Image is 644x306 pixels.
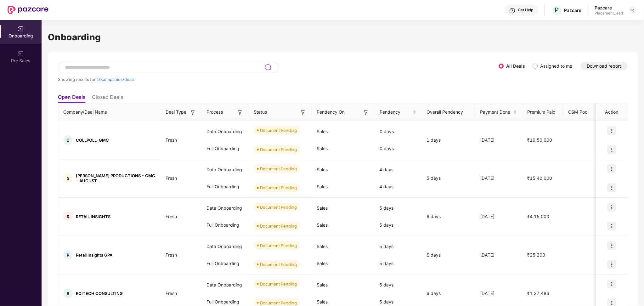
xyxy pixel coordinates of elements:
span: Sales [317,129,328,134]
div: C [63,135,73,145]
li: Closed Deals [92,94,123,103]
img: icon [607,241,616,250]
span: Sales [317,299,328,304]
span: Fresh [161,252,182,258]
th: Overall Pendency [422,104,475,121]
span: Sales [317,222,328,228]
span: P [555,6,559,14]
span: Sales [317,146,328,151]
span: ₹1,27,486 [523,291,555,296]
div: Get Help [518,8,534,13]
div: Data Onboarding [201,238,249,255]
div: 6 days [422,252,475,258]
th: Payment Done [475,104,523,121]
div: 6 days [422,290,475,297]
img: icon [607,260,616,269]
div: [DATE] [475,137,523,144]
span: Retail Insights GPA [76,252,112,258]
img: svg+xml;base64,PHN2ZyB3aWR0aD0iMjAiIGhlaWdodD0iMjAiIHZpZXdCb3g9IjAgMCAyMCAyMCIgZmlsbD0ibm9uZSIgeG... [18,26,24,32]
span: Pendency [380,109,412,116]
li: Open Deals [58,94,86,103]
img: icon [607,203,616,212]
div: Full Onboarding [201,255,249,272]
img: svg+xml;base64,PHN2ZyB3aWR0aD0iMjQiIGhlaWdodD0iMjUiIHZpZXdCb3g9IjAgMCAyNCAyNSIgZmlsbD0ibm9uZSIgeG... [264,64,272,71]
label: All Deals [506,63,525,69]
div: S [63,173,73,183]
img: icon [607,164,616,173]
div: Document Pending [260,184,297,191]
img: svg+xml;base64,PHN2ZyB3aWR0aD0iMTYiIGhlaWdodD0iMTYiIHZpZXdCb3g9IjAgMCAxNiAxNiIgZmlsbD0ibm9uZSIgeG... [237,109,243,116]
div: Document Pending [260,242,297,249]
span: CSM Poc [568,109,588,116]
th: Action [596,104,628,121]
div: Pazcare [564,7,582,13]
span: Sales [317,282,328,287]
div: Showing results for [58,77,499,82]
div: 4 days [375,161,422,178]
img: svg+xml;base64,PHN2ZyB3aWR0aD0iMjAiIGhlaWdodD0iMjAiIHZpZXdCb3g9IjAgMCAyMCAyMCIgZmlsbD0ibm9uZSIgeG... [18,51,24,57]
div: Data Onboarding [201,200,249,217]
div: 5 days [375,276,422,293]
div: Full Onboarding [201,140,249,157]
div: Document Pending [260,223,297,229]
img: icon [607,280,616,288]
img: icon [607,145,616,154]
span: Fresh [161,137,182,143]
span: Process [206,109,223,116]
div: 5 days [375,238,422,255]
div: 5 days [375,255,422,272]
span: [PERSON_NAME] PRODUCTIONS - GMC - AUGUST [76,173,155,183]
img: icon [607,126,616,135]
span: Sales [317,261,328,266]
div: Pazcare [595,5,623,11]
img: icon [607,183,616,192]
img: svg+xml;base64,PHN2ZyB3aWR0aD0iMTYiIGhlaWdodD0iMTYiIHZpZXdCb3g9IjAgMCAxNiAxNiIgZmlsbD0ibm9uZSIgeG... [190,109,196,116]
th: Premium Paid [523,104,563,121]
div: 4 days [375,178,422,195]
span: Payment Done [480,109,512,116]
div: Document Pending [260,166,297,172]
div: 6 days [422,213,475,220]
span: 10 companies/deals [97,77,135,82]
span: ₹19,50,000 [523,137,557,143]
label: Assigned to me [540,63,573,69]
div: Data Onboarding [201,123,249,140]
div: 5 days [375,200,422,217]
span: ₹4,15,000 [523,214,555,219]
div: 1 days [422,137,475,144]
span: ROITECH CONSULTING [76,291,123,296]
span: RETAIL INSIGHTS [76,214,110,219]
span: Fresh [161,214,182,219]
img: svg+xml;base64,PHN2ZyB3aWR0aD0iMTYiIGhlaWdodD0iMTYiIHZpZXdCb3g9IjAgMCAxNiAxNiIgZmlsbD0ibm9uZSIgeG... [363,109,369,116]
div: Data Onboarding [201,276,249,293]
span: ₹15,40,000 [523,175,557,181]
div: Full Onboarding [201,217,249,234]
button: Download report [581,62,628,70]
div: [DATE] [475,213,523,220]
div: Document Pending [260,281,297,287]
div: Data Onboarding [201,161,249,178]
span: ₹25,200 [523,252,551,258]
div: 5 days [422,175,475,182]
div: R [63,250,73,260]
span: Sales [317,167,328,172]
div: Full Onboarding [201,178,249,195]
div: 0 days [375,123,422,140]
img: New Pazcare Logo [8,6,48,14]
div: [DATE] [475,252,523,258]
div: Placement_lead [595,11,623,16]
span: Pendency On [317,109,345,116]
img: svg+xml;base64,PHN2ZyB3aWR0aD0iMTYiIGhlaWdodD0iMTYiIHZpZXdCb3g9IjAgMCAxNiAxNiIgZmlsbD0ibm9uZSIgeG... [300,109,306,116]
span: Deal Type [166,109,186,116]
div: Document Pending [260,204,297,210]
span: Sales [317,205,328,211]
div: R [63,212,73,221]
img: svg+xml;base64,PHN2ZyBpZD0iSGVscC0zMngzMiIgeG1sbnM9Imh0dHA6Ly93d3cudzMub3JnLzIwMDAvc3ZnIiB3aWR0aD... [509,8,516,14]
div: [DATE] [475,175,523,182]
img: icon [607,222,616,230]
div: Document Pending [260,300,297,306]
span: COLLPOLL-GMC [76,138,109,143]
div: [DATE] [475,290,523,297]
div: Document Pending [260,127,297,133]
span: Status [254,109,267,116]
